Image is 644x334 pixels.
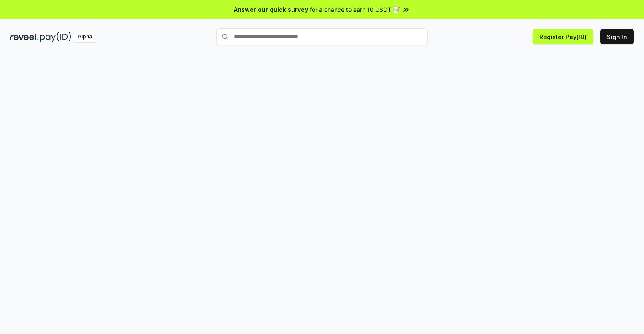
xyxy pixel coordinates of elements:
[533,29,593,44] button: Register Pay(ID)
[310,5,400,14] span: for a chance to earn 10 USDT 📝
[40,32,71,42] img: pay_id
[600,29,634,44] button: Sign In
[10,32,38,42] img: reveel_dark
[234,5,308,14] span: Answer our quick survey
[73,32,97,42] div: Alpha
